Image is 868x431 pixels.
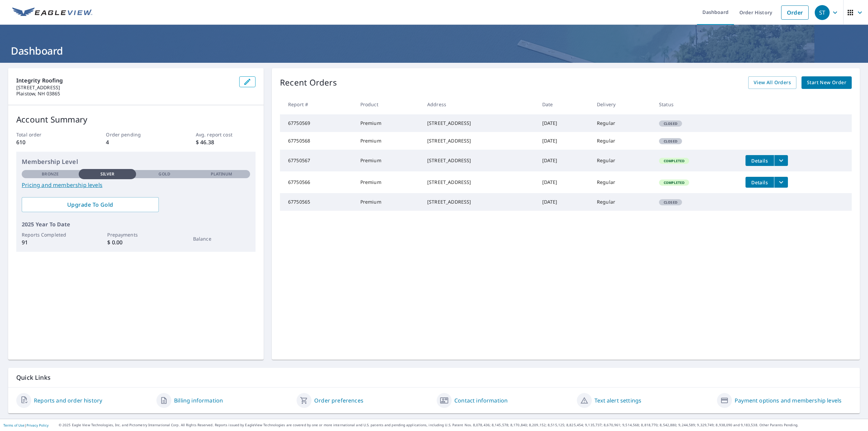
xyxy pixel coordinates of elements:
[158,171,170,177] p: Gold
[314,396,363,405] a: Order preferences
[746,177,774,188] button: detailsBtn-67750566
[16,138,76,146] p: 610
[16,85,234,91] p: [STREET_ADDRESS]
[750,179,770,186] span: Details
[454,396,508,405] a: Contact information
[355,132,422,150] td: Premium
[106,138,166,146] p: 4
[660,180,688,185] span: Completed
[16,91,234,97] p: Plaistow, NH 03865
[59,423,865,428] p: © 2025 Eagle View Technologies, Inc. and Pictometry International Corp. All Rights Reserved. Repo...
[22,157,250,166] p: Membership Level
[107,238,164,246] p: $ 0.00
[3,423,49,427] p: |
[537,193,591,211] td: [DATE]
[22,197,159,212] a: Upgrade To Gold
[22,220,250,228] p: 2025 Year To Date
[280,94,355,114] th: Report #
[591,193,654,211] td: Regular
[16,373,852,382] p: Quick Links
[12,7,92,18] img: EV Logo
[280,171,355,193] td: 67750566
[591,132,654,150] td: Regular
[537,132,591,150] td: [DATE]
[196,131,256,138] p: Avg. report cost
[774,155,788,166] button: filesDropdownBtn-67750567
[660,158,688,163] span: Completed
[537,171,591,193] td: [DATE]
[735,396,842,405] a: Payment options and membership levels
[100,171,115,177] p: Silver
[815,5,830,20] div: ST
[42,171,59,177] p: Bronze
[427,199,531,205] div: [STREET_ADDRESS]
[16,131,76,138] p: Total order
[280,150,355,171] td: 67750567
[22,238,79,246] p: 91
[280,193,355,211] td: 67750565
[196,138,256,146] p: $ 46.38
[211,171,232,177] p: Platinum
[355,193,422,211] td: Premium
[107,231,164,238] p: Prepayments
[280,132,355,150] td: 67750568
[801,76,852,89] a: Start New Order
[355,150,422,171] td: Premium
[16,113,256,126] p: Account Summary
[174,396,223,405] a: Billing information
[8,44,860,58] h1: Dashboard
[781,5,809,20] a: Order
[591,94,654,114] th: Delivery
[746,155,774,166] button: detailsBtn-67750567
[660,139,681,144] span: Closed
[34,396,102,405] a: Reports and order history
[22,231,79,238] p: Reports Completed
[106,131,166,138] p: Order pending
[537,94,591,114] th: Date
[774,177,788,188] button: filesDropdownBtn-67750566
[537,150,591,171] td: [DATE]
[660,121,681,126] span: Closed
[22,181,250,189] a: Pricing and membership levels
[750,157,770,164] span: Details
[27,201,153,208] span: Upgrade To Gold
[754,78,791,87] span: View All Orders
[355,114,422,132] td: Premium
[807,78,846,87] span: Start New Order
[26,423,49,428] a: Privacy Policy
[748,76,796,89] a: View All Orders
[591,114,654,132] td: Regular
[660,200,681,205] span: Closed
[427,120,531,127] div: [STREET_ADDRESS]
[280,114,355,132] td: 67750569
[16,76,234,85] p: Integrity Roofing
[591,150,654,171] td: Regular
[595,396,641,405] a: Text alert settings
[537,114,591,132] td: [DATE]
[193,235,250,242] p: Balance
[280,76,337,89] p: Recent Orders
[355,171,422,193] td: Premium
[355,94,422,114] th: Product
[3,423,24,428] a: Terms of Use
[422,94,537,114] th: Address
[654,94,740,114] th: Status
[427,179,531,186] div: [STREET_ADDRESS]
[427,157,531,164] div: [STREET_ADDRESS]
[427,137,531,144] div: [STREET_ADDRESS]
[591,171,654,193] td: Regular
